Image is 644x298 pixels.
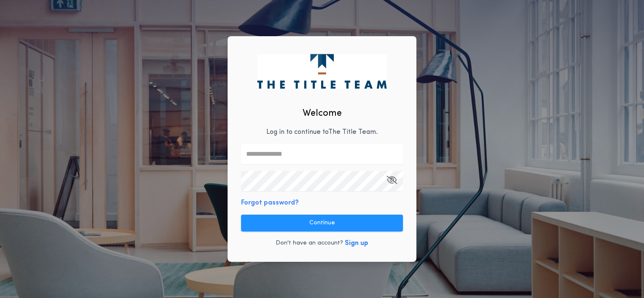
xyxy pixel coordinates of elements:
p: Don't have an account? [276,239,343,247]
h2: Welcome [303,106,342,120]
p: Log in to continue to The Title Team . [266,127,378,137]
button: Sign up [345,238,368,248]
button: Forgot password? [241,198,299,208]
img: logo [257,54,386,88]
button: Continue [241,215,403,231]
